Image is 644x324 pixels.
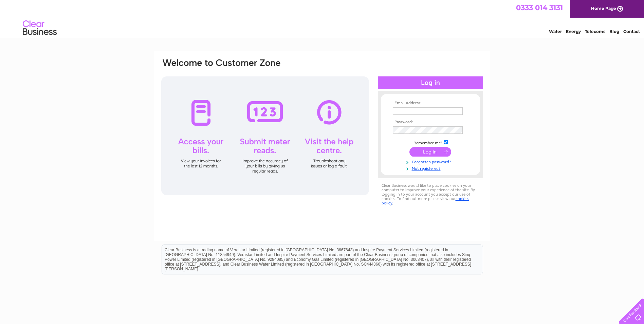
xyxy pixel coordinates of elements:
[391,101,470,106] th: Email Address:
[378,180,483,209] div: Clear Business would like to place cookies on your computer to improve your experience of the sit...
[22,18,57,38] img: logo.png
[393,158,470,165] a: Forgotten password?
[391,139,470,146] td: Remember me?
[623,29,640,34] a: Contact
[566,29,581,34] a: Energy
[393,165,470,171] a: Not registered?
[382,196,469,205] a: cookies policy
[162,4,483,33] div: Clear Business is a trading name of Verastar Limited (registered in [GEOGRAPHIC_DATA] No. 3667643...
[409,147,451,157] input: Submit
[609,29,619,34] a: Blog
[391,120,470,125] th: Password:
[516,3,563,12] a: 0333 014 3131
[585,29,605,34] a: Telecoms
[549,29,562,34] a: Water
